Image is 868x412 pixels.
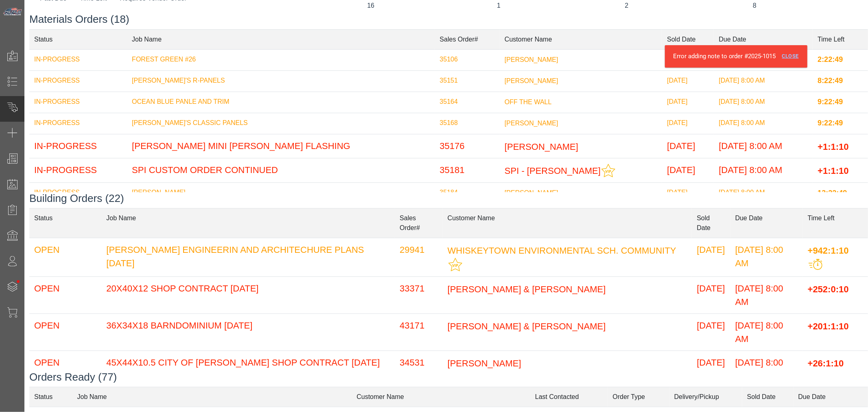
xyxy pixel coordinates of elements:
[662,183,714,204] td: [DATE]
[505,98,552,105] span: OFF THE WALL
[818,119,843,127] span: 9:22:49
[692,276,730,313] td: [DATE]
[662,29,714,49] td: Sold Date
[127,158,435,183] td: SPI CUSTOM ORDER CONTINUED
[127,134,435,158] td: [PERSON_NAME] MINI [PERSON_NAME] FLASHING
[505,141,578,151] span: [PERSON_NAME]
[714,134,813,158] td: [DATE] 8:00 AM
[29,49,127,70] td: IN-PROGRESS
[127,70,435,92] td: [PERSON_NAME]'S R-PANELS
[29,387,72,407] td: Status
[662,158,714,183] td: [DATE]
[818,56,843,64] span: 2:22:49
[808,321,849,331] span: +201:1:10
[692,238,730,276] td: [DATE]
[29,183,127,204] td: IN-PROGRESS
[435,134,500,158] td: 35176
[435,113,500,134] td: 35168
[818,189,847,197] span: 13:22:49
[127,29,435,49] td: Job Name
[101,208,395,238] td: Job Name
[29,13,868,26] h3: Materials Orders (18)
[779,50,802,63] a: Close
[448,245,676,255] span: WHISKEYTOWN ENVIRONMENTAL SCH. COMMUNITY
[803,208,868,238] td: Time Left
[395,208,443,238] td: Sales Order#
[2,7,23,16] img: Metals Direct Inc Logo
[435,70,500,92] td: 35151
[662,70,714,92] td: [DATE]
[714,29,813,49] td: Due Date
[665,45,807,68] div: Error adding note to order #2025-1015
[505,189,558,196] span: [PERSON_NAME]
[127,113,435,134] td: [PERSON_NAME]'S CLASSIC PANELS
[730,313,803,351] td: [DATE] 8:00 AM
[101,238,395,276] td: [PERSON_NAME] ENGINEERIN AND ARCHITECHURE PLANS [DATE]
[29,158,127,183] td: IN-PROGRESS
[662,134,714,158] td: [DATE]
[29,113,127,134] td: IN-PROGRESS
[505,166,601,176] span: SPI - [PERSON_NAME]
[443,208,692,238] td: Customer Name
[714,183,813,204] td: [DATE] 8:00 AM
[692,351,730,388] td: [DATE]
[662,113,714,134] td: [DATE]
[714,70,813,92] td: [DATE] 8:00 AM
[608,387,669,407] td: Order Type
[395,276,443,313] td: 33371
[29,29,127,49] td: Status
[395,238,443,276] td: 29941
[808,245,849,255] span: +942:1:10
[448,284,606,294] span: [PERSON_NAME] & [PERSON_NAME]
[395,313,443,351] td: 43171
[101,276,395,313] td: 20X40X12 SHOP CONTRACT [DATE]
[101,313,395,351] td: 36X34X18 BARNDOMINIUM [DATE]
[730,238,803,276] td: [DATE] 8:00 AM
[127,92,435,113] td: OCEAN BLUE PANLE AND TRIM
[29,134,127,158] td: IN-PROGRESS
[127,183,435,204] td: [PERSON_NAME]
[448,358,521,368] span: [PERSON_NAME]
[29,92,127,113] td: IN-PROGRESS
[730,208,803,238] td: Due Date
[662,49,714,70] td: [DATE]
[714,158,813,183] td: [DATE] 8:00 AM
[435,92,500,113] td: 35164
[313,1,429,11] div: 16
[29,276,101,313] td: OPEN
[714,92,813,113] td: [DATE] 8:00 AM
[818,98,843,106] span: 9:22:49
[601,164,615,178] img: This customer should be prioritized
[29,192,868,205] h3: Building Orders (22)
[448,321,606,331] span: [PERSON_NAME] & [PERSON_NAME]
[809,259,822,270] img: This order should be prioritized
[697,1,812,11] div: 8
[730,351,803,388] td: [DATE] 8:00 AM
[29,351,101,388] td: OPEN
[29,238,101,276] td: OPEN
[435,158,500,183] td: 35181
[569,1,684,11] div: 2
[662,92,714,113] td: [DATE]
[808,358,844,368] span: +26:1:10
[29,313,101,351] td: OPEN
[29,371,868,384] h3: Orders Ready (77)
[808,284,849,294] span: +252:0:10
[352,387,530,407] td: Customer Name
[794,387,868,407] td: Due Date
[448,258,462,272] img: This customer should be prioritized
[29,70,127,92] td: IN-PROGRESS
[435,183,500,204] td: 35184
[692,208,730,238] td: Sold Date
[101,351,395,388] td: 45X44X10.5 CITY OF [PERSON_NAME] SHOP CONTRACT [DATE]
[813,29,868,49] td: Time Left
[8,268,28,295] span: •
[742,387,794,407] td: Sold Date
[505,56,558,63] span: [PERSON_NAME]
[730,276,803,313] td: [DATE] 8:00 AM
[395,351,443,388] td: 34531
[818,141,848,151] span: +1:1:10
[127,49,435,70] td: FOREST GREEN #26
[530,387,608,407] td: Last Contacted
[818,77,843,85] span: 8:22:49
